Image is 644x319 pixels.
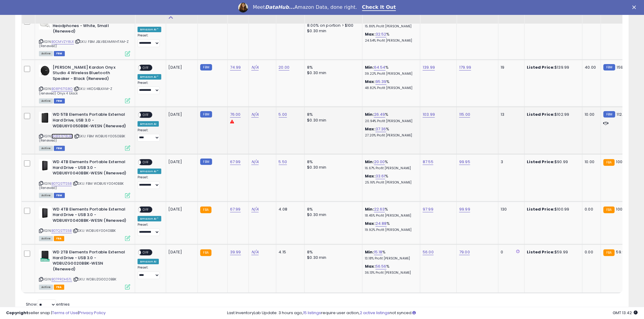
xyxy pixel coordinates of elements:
[54,285,64,290] span: FBA
[617,64,629,70] span: 159.99
[51,134,73,139] a: B089978LBB
[423,64,435,70] a: 139.99
[365,79,415,90] div: %
[53,249,127,273] b: WD 2TB Elements Portable External Hard Drive - USB 3.0 - WDBUZG0020BBK-WESN (Renewed)
[376,263,387,269] a: 56.56
[39,249,130,289] div: ASIN:
[365,119,415,123] p: 20.94% Profit [PERSON_NAME]
[365,32,415,43] div: %
[307,112,358,117] div: 8%
[459,159,470,165] a: 99.95
[279,207,300,212] div: 4.08
[279,64,290,70] a: 20.00
[169,112,193,117] div: [DATE]
[54,51,65,56] span: FBM
[374,249,383,255] a: 15.18
[141,207,151,212] span: OFF
[279,249,300,255] div: 4.15
[26,301,70,307] span: Show: entries
[365,72,415,76] p: 39.22% Profit [PERSON_NAME]
[585,159,596,165] div: 10.00
[365,126,376,132] b: Max:
[230,159,241,165] a: 67.99
[138,74,161,80] div: Amazon AI *
[501,159,520,165] div: 3
[527,207,578,212] div: $100.99
[374,159,385,165] a: 20.00
[459,249,470,255] a: 79.00
[365,31,376,37] b: Max:
[365,207,415,218] div: %
[585,207,596,212] div: 0.00
[51,277,72,282] a: B07PRDH5TL
[303,310,321,316] a: 15 listings
[616,159,628,165] span: 100.99
[54,236,64,241] span: FBA
[365,271,415,275] p: 36.13% Profit [PERSON_NAME]
[307,23,358,28] div: 8.00% on portion > $100
[141,112,151,118] span: OFF
[365,214,415,218] p: 18.45% Profit [PERSON_NAME]
[39,236,53,241] span: All listings currently available for purchase on Amazon
[376,31,387,37] a: 32.52
[39,65,51,77] img: 31LAJq78vIL._SL40_.jpg
[616,249,627,255] span: 59.99
[617,111,628,117] span: 112.99
[51,86,73,91] a: B08P671S8Q
[138,27,161,32] div: Amazon AI *
[251,64,259,70] a: N/A
[138,266,161,279] div: Preset:
[141,250,151,255] span: OFF
[200,207,212,213] small: FBA
[307,249,358,255] div: 8%
[39,159,130,197] div: ASIN:
[374,206,385,212] a: 22.63
[423,206,433,212] a: 97.99
[365,206,374,212] b: Min:
[376,221,387,227] a: 24.88
[501,112,520,117] div: 13
[39,112,51,124] img: 31h2rp12GjL._SL40_.jpg
[604,207,615,213] small: FBA
[200,64,212,70] small: FBM
[365,228,415,232] p: 19.92% Profit [PERSON_NAME]
[365,86,415,90] p: 48.82% Profit [PERSON_NAME]
[39,181,124,190] span: | SKU: FBM WDBU6Y0040BBK (Renewed)
[501,249,520,255] div: 0
[604,64,615,70] small: FBM
[423,159,433,165] a: 87.55
[230,64,241,70] a: 74.99
[365,79,376,84] b: Max:
[141,160,151,165] span: OFF
[51,181,72,186] a: B07QSTTS5B
[200,249,212,256] small: FBA
[73,228,116,233] span: | SKU: WDBU6Y0040BBK
[230,111,241,118] a: 76.00
[279,111,287,118] a: 5.00
[138,223,161,236] div: Preset:
[230,249,241,255] a: 39.99
[307,159,358,165] div: 8%
[527,159,578,165] div: $90.99
[365,126,415,138] div: %
[138,259,159,264] div: Amazon AI
[365,112,415,123] div: %
[39,285,53,290] span: All listings currently available for purchase on Amazon
[39,17,130,56] div: ASIN:
[604,111,615,118] small: FBM
[365,65,415,76] div: %
[53,17,127,36] b: JBL Vibe Beam True Wireless Headphones - White, Small (Renewed)
[365,166,415,170] p: 16.67% Profit [PERSON_NAME]
[169,207,193,212] div: [DATE]
[39,159,51,171] img: 31bLCKf+1aL._SL40_.jpg
[39,39,129,48] span: | SKU: FBM JBLVBEAMWHTAM-Z (Renewed)
[365,256,415,261] p: 13.18% Profit [PERSON_NAME]
[307,255,358,260] div: $0.30 min
[307,207,358,212] div: 8%
[527,112,578,117] div: $102.99
[423,249,434,255] a: 56.00
[53,112,127,130] b: WD 5TB Elements Portable External Hard Drive, USB 3.0 - WDBU6Y0050BBK-WESN (Renewed)
[459,111,470,118] a: 115.00
[376,173,385,179] a: 33.61
[138,33,161,47] div: Preset:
